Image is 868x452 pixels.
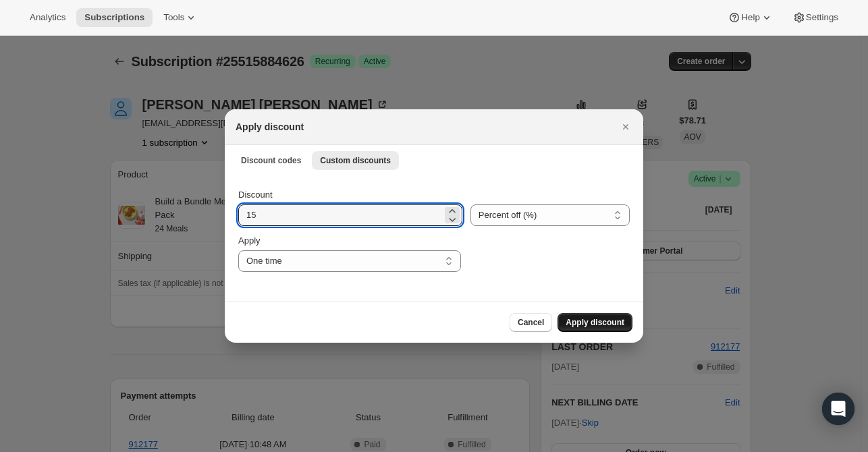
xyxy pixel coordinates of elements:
span: Apply discount [566,317,624,328]
button: Apply discount [558,313,632,332]
span: Subscriptions [84,12,144,23]
button: Tools [155,8,206,27]
h2: Apply discount [236,120,304,134]
span: Apply [238,235,261,246]
button: Discount codes [233,151,309,170]
span: Discount [238,190,273,200]
span: Analytics [30,12,65,23]
button: Subscriptions [76,8,153,27]
span: Tools [163,12,184,23]
span: Settings [806,12,838,23]
button: Cancel [510,313,552,332]
button: Analytics [22,8,74,27]
span: Cancel [518,317,544,328]
div: Open Intercom Messenger [822,393,855,425]
button: Close [616,117,635,136]
button: Custom discounts [312,151,399,170]
div: Custom discounts [225,175,643,302]
button: Help [720,8,781,27]
button: Settings [784,8,846,27]
span: Help [741,12,759,23]
span: Discount codes [241,155,301,166]
span: Custom discounts [320,155,391,166]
